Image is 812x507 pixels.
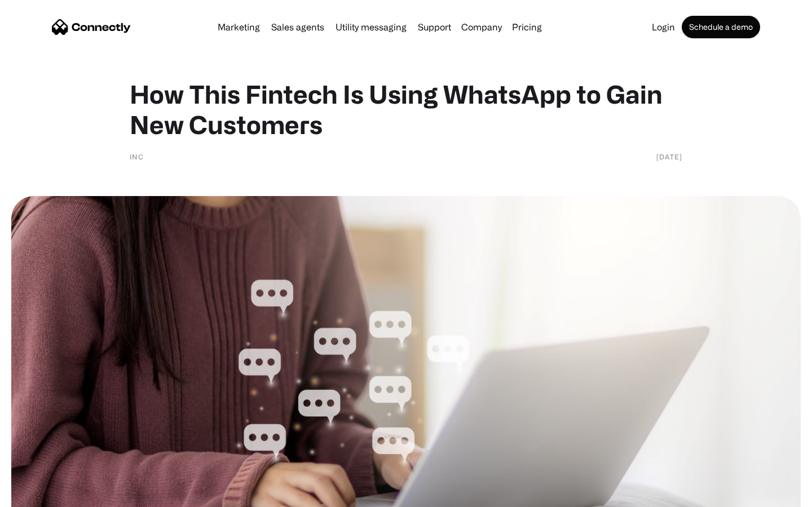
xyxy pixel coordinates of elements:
[11,487,68,503] aside: Language selected: English
[130,151,144,162] div: INC
[507,23,546,32] a: Pricing
[461,19,502,35] div: Company
[213,23,264,32] a: Marketing
[267,23,329,32] a: Sales agents
[647,23,679,32] a: Login
[130,79,682,140] h1: How This Fintech Is Using WhatsApp to Gain New Customers
[23,487,68,503] ul: Language list
[682,16,760,38] a: Schedule a demo
[413,23,456,32] a: Support
[656,151,682,162] div: [DATE]
[331,23,411,32] a: Utility messaging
